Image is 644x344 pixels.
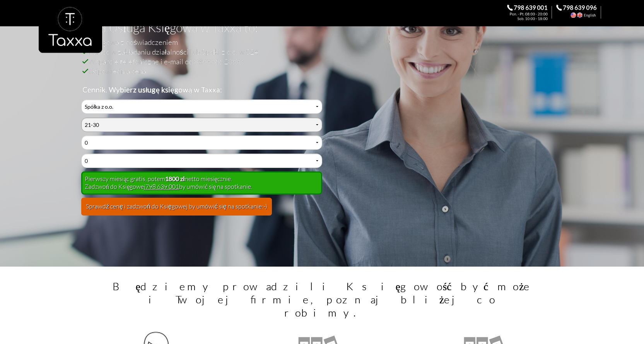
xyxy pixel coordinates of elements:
h3: Będziemy prowadzili Księgowość być może i Twojej firmie, poznaj bliżej co robimy. [110,280,535,319]
div: Zadzwoń do Księgowej. 798 639 001 [507,5,556,20]
div: Cennik Usług Księgowych Przyjaznej Księgowej w Biurze Rachunkowym Taxxa [81,99,322,221]
a: 798 639 001 [145,183,179,190]
button: Sprawdź cenę i zadzwoń do Księgowej by umówić się na spotkanie:-) [81,198,272,216]
div: Call the Accountant. 798 639 096 [556,5,605,20]
b: Cennik. Wybierz usługę księgową w Taxxa: [82,85,222,94]
div: Pierwszy miesiąc gratis, potem netto miesięcznie. Zadzwoń do Księgowej by umówić się na spotkanie. [81,171,322,195]
b: 1800 zł [165,175,184,182]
